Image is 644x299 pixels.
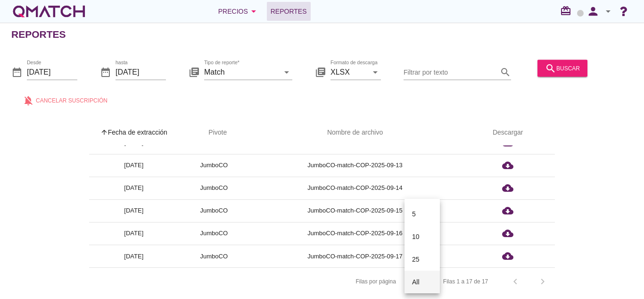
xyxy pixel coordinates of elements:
[271,6,307,17] span: Reportes
[89,177,179,199] td: [DATE]
[545,62,580,74] div: buscar
[218,6,259,17] div: Precios
[249,120,461,146] th: Nombre de archivo: Not sorted.
[267,2,311,21] a: Reportes
[249,245,461,267] td: JumboCO-match-COP-2025-09-17
[404,64,498,79] input: Filtrar por texto
[249,222,461,245] td: JumboCO-match-COP-2025-09-16
[500,66,511,77] i: search
[89,120,179,146] th: Fecha de extracción: Sorted ascending. Activate to sort descending.
[179,120,249,146] th: Pivote: Not sorted. Activate to sort ascending.
[502,182,513,194] i: cloud_download
[412,208,432,220] div: 5
[179,245,249,267] td: JumboCO
[89,154,179,177] td: [DATE]
[36,96,107,104] span: Cancelar suscripción
[204,64,279,79] input: Tipo de reporte*
[179,177,249,199] td: JumboCO
[537,60,587,77] button: buscar
[412,276,432,288] div: All
[443,277,488,286] div: Filas 1 a 17 de 17
[603,6,614,17] i: arrow_drop_down
[179,154,249,177] td: JumboCO
[189,66,200,77] i: library_books
[11,2,87,21] a: white-qmatch-logo
[412,231,432,242] div: 10
[502,250,513,262] i: cloud_download
[261,268,425,295] div: Filas por página
[412,254,432,265] div: 25
[179,222,249,245] td: JumboCO
[461,120,555,146] th: Descargar: Not sorted.
[89,222,179,245] td: [DATE]
[89,245,179,267] td: [DATE]
[23,94,36,106] i: notifications_off
[502,205,513,216] i: cloud_download
[11,66,23,77] i: date_range
[560,5,575,17] i: redeem
[116,64,166,79] input: hasta
[100,66,111,77] i: date_range
[248,6,259,17] i: arrow_drop_down
[27,64,77,79] input: Desde
[15,92,115,109] button: Cancelar suscripción
[502,160,513,171] i: cloud_download
[281,66,292,77] i: arrow_drop_down
[100,128,108,136] i: arrow_upward
[89,199,179,222] td: [DATE]
[502,228,513,239] i: cloud_download
[545,62,556,74] i: search
[330,64,368,79] input: Formato de descarga
[370,66,381,77] i: arrow_drop_down
[211,2,267,21] button: Precios
[315,66,326,77] i: library_books
[249,177,461,199] td: JumboCO-match-COP-2025-09-14
[584,5,603,18] i: person
[11,27,66,42] h2: Reportes
[249,154,461,177] td: JumboCO-match-COP-2025-09-13
[179,199,249,222] td: JumboCO
[249,199,461,222] td: JumboCO-match-COP-2025-09-15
